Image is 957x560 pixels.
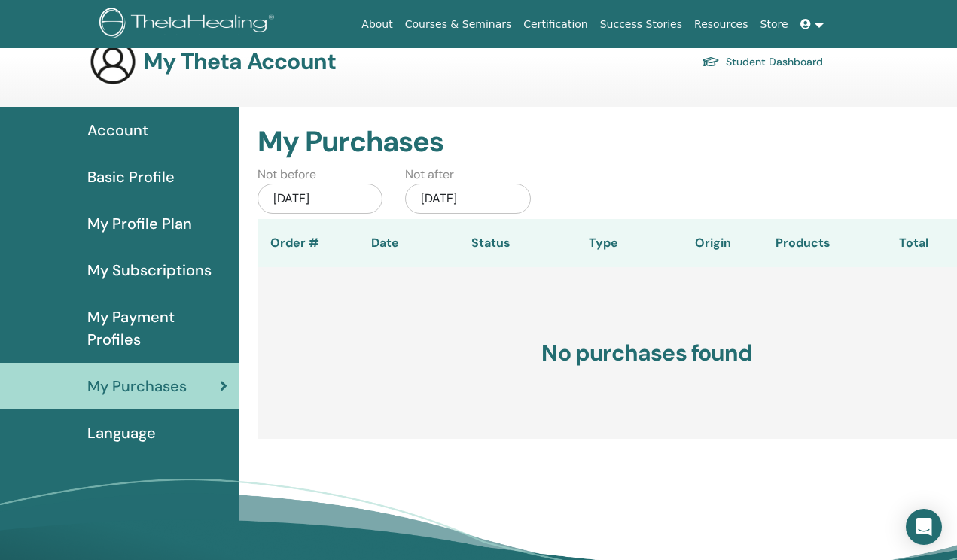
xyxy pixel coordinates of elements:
th: Origin [664,219,762,267]
th: Type [544,219,664,267]
div: Open Intercom Messenger [906,509,942,545]
span: My Payment Profiles [87,306,227,351]
a: Resources [688,11,754,38]
a: About [355,11,398,38]
img: generic-user-icon.jpg [89,38,137,86]
a: Store [754,11,794,38]
h2: My Purchases [258,125,945,160]
span: My Profile Plan [87,212,192,235]
span: Account [87,119,148,142]
label: Not before [258,166,316,184]
div: Total [831,234,928,252]
img: logo.png [99,8,279,41]
span: Basic Profile [87,166,175,188]
div: [DATE] [258,184,383,214]
span: My Subscriptions [87,259,212,282]
div: [DATE] [405,184,531,214]
span: My Purchases [87,375,187,397]
img: graduation-cap.svg [702,56,720,68]
th: Products [762,219,831,267]
th: Date [333,219,438,267]
label: Not after [405,166,454,184]
th: Status [438,219,544,267]
a: Success Stories [594,11,688,38]
span: Language [87,422,156,444]
th: Order # [258,219,333,267]
a: Student Dashboard [702,51,823,72]
a: Certification [517,11,593,38]
a: Courses & Seminars [399,11,518,38]
h3: My Theta Account [143,48,336,75]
